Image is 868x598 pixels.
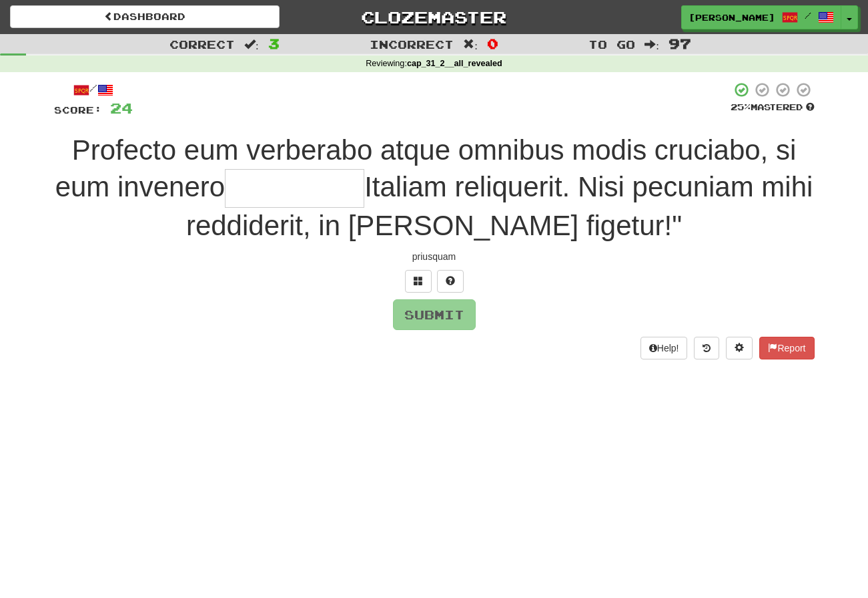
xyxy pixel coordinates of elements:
[244,39,259,50] span: :
[805,11,811,20] span: /
[669,35,691,51] span: 97
[407,59,502,68] strong: cap_31_2__all_revealed
[370,37,454,51] span: Incorrect
[405,270,432,293] button: Switch sentence to multiple choice alt+p
[437,270,464,293] button: Single letter hint - you only get 1 per sentence and score half the points! alt+h
[694,337,719,359] button: Round history (alt+y)
[268,35,280,51] span: 3
[54,250,815,263] div: priusquam
[54,82,133,98] div: /
[681,5,841,29] a: [PERSON_NAME] /
[731,102,751,112] span: 25 %
[169,37,235,51] span: Correct
[689,11,775,23] span: [PERSON_NAME]
[588,37,635,51] span: To go
[644,39,659,50] span: :
[393,299,476,330] button: Submit
[110,100,133,116] span: 24
[10,5,280,28] a: Dashboard
[731,102,815,114] div: Mastered
[463,39,478,50] span: :
[759,337,814,359] button: Report
[300,5,569,29] a: Clozemaster
[186,171,813,242] span: Italiam reliquerit. Nisi pecuniam mihi reddiderit, in [PERSON_NAME] figetur!"
[55,134,797,202] span: Profecto eum verberabo atque omnibus modis cruciabo, si eum invenero
[640,337,688,359] button: Help!
[54,104,102,116] span: Score:
[487,35,498,51] span: 0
